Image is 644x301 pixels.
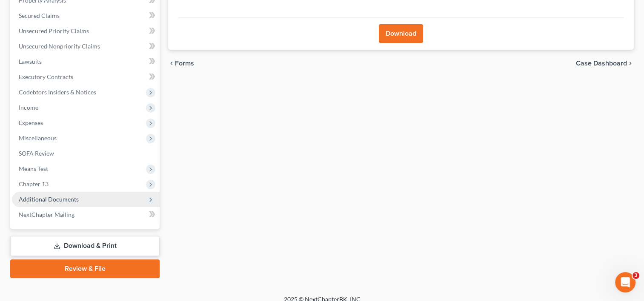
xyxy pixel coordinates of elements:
[19,27,89,34] span: Unsecured Priority Claims
[12,39,160,54] a: Unsecured Nonpriority Claims
[19,73,73,80] span: Executory Contracts
[19,119,43,126] span: Expenses
[19,211,74,218] span: NextChapter Mailing
[19,196,79,203] span: Additional Documents
[10,259,160,278] a: Review & File
[12,207,160,222] a: NextChapter Mailing
[19,12,60,19] span: Secured Claims
[19,180,49,187] span: Chapter 13
[19,150,54,157] span: SOFA Review
[19,165,48,172] span: Means Test
[615,272,635,292] iframe: Intercom live chat
[19,104,38,111] span: Income
[576,60,634,67] a: Case Dashboard chevron_right
[12,8,160,23] a: Secured Claims
[12,146,160,161] a: SOFA Review
[12,54,160,69] a: Lawsuits
[12,69,160,85] a: Executory Contracts
[19,88,96,96] span: Codebtors Insiders & Notices
[627,60,634,67] i: chevron_right
[576,60,627,67] span: Case Dashboard
[175,60,194,67] span: Forms
[19,43,100,50] span: Unsecured Nonpriority Claims
[12,23,160,39] a: Unsecured Priority Claims
[168,60,175,67] i: chevron_left
[168,60,206,67] button: chevron_left Forms
[10,236,160,256] a: Download & Print
[19,58,42,65] span: Lawsuits
[379,24,423,43] button: Download
[19,134,57,142] span: Miscellaneous
[633,272,639,279] span: 3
